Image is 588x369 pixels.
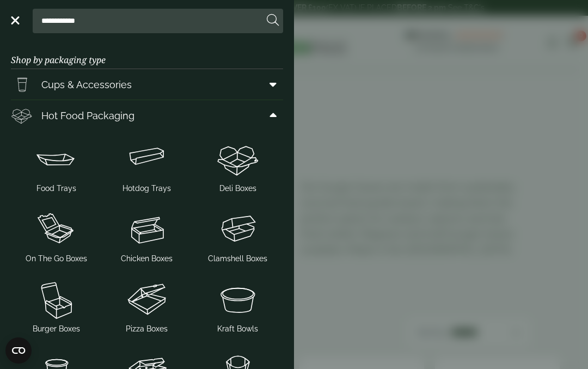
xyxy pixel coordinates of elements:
span: Cups & Accessories [41,77,132,92]
a: Chicken Boxes [106,205,188,267]
img: OnTheGo_boxes.svg [15,207,97,251]
span: On The Go Boxes [26,253,87,265]
img: Clamshell_box.svg [197,207,279,251]
span: Clamshell Boxes [208,253,267,265]
img: Hotdog_tray.svg [106,137,188,181]
a: Clamshell Boxes [197,205,279,267]
span: Pizza Boxes [126,323,168,335]
a: Hotdog Trays [106,135,188,196]
button: Open CMP widget [5,337,32,364]
img: PintNhalf_cup.svg [11,73,33,95]
span: Hot Food Packaging [41,108,134,123]
span: Burger Boxes [33,323,80,335]
span: Food Trays [36,183,76,194]
img: Food_tray.svg [15,137,97,181]
h3: Shop by packaging type [11,38,283,69]
span: Hotdog Trays [122,183,171,194]
img: Burger_box.svg [15,278,97,321]
a: Food Trays [15,135,97,196]
a: Cups & Accessories [11,69,283,100]
a: Pizza Boxes [106,275,188,337]
img: Deli_box.svg [11,104,33,126]
img: Deli_box.svg [197,137,279,181]
img: Chicken_box-1.svg [106,207,188,251]
span: Kraft Bowls [217,323,258,335]
a: Hot Food Packaging [11,100,283,131]
img: SoupNsalad_bowls.svg [197,278,279,321]
span: Chicken Boxes [121,253,173,265]
img: Pizza_boxes.svg [106,278,188,321]
span: Deli Boxes [219,183,256,194]
a: Deli Boxes [197,135,279,196]
a: Burger Boxes [15,275,97,337]
a: Kraft Bowls [197,275,279,337]
a: On The Go Boxes [15,205,97,267]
